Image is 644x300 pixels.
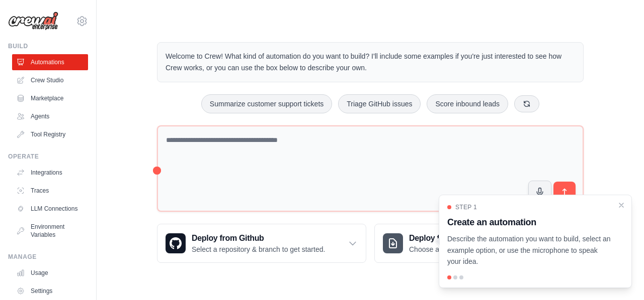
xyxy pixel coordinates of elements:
[12,283,88,299] a: Settings
[12,219,88,243] a: Environment Variables
[447,233,611,267] p: Describe the automation you want to build, select an example option, or use the microphone to spe...
[8,253,88,261] div: Manage
[455,203,477,211] span: Step 1
[192,244,325,254] p: Select a repository & branch to get started.
[12,126,88,142] a: Tool Registry
[12,90,88,106] a: Marketplace
[166,51,575,74] p: Welcome to Crew! What kind of automation do you want to build? I'll include some examples if you'...
[8,42,88,50] div: Build
[617,201,625,209] button: Close walkthrough
[338,94,421,113] button: Triage GitHub issues
[447,215,611,229] h3: Create an automation
[12,201,88,217] a: LLM Connections
[201,94,332,113] button: Summarize customer support tickets
[427,94,508,113] button: Score inbound leads
[192,232,325,244] h3: Deploy from Github
[8,153,88,161] div: Operate
[12,165,88,181] a: Integrations
[8,12,58,31] img: Logo
[12,72,88,88] a: Crew Studio
[409,232,494,244] h3: Deploy from zip file
[12,183,88,199] a: Traces
[409,244,494,254] p: Choose a zip file to upload.
[12,265,88,281] a: Usage
[12,54,88,70] a: Automations
[12,108,88,124] a: Agents
[594,252,644,300] iframe: Chat Widget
